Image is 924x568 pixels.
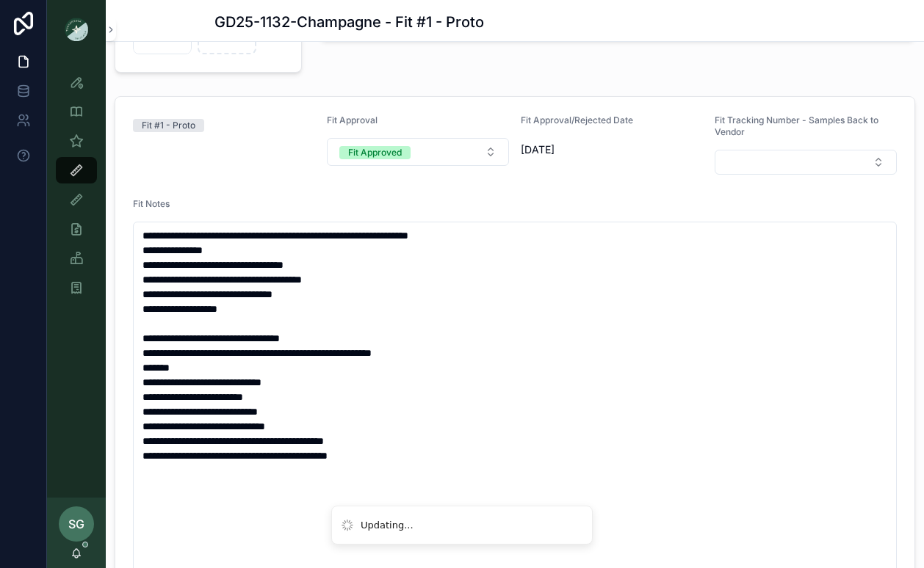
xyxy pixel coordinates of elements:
span: Fit Approval/Rejected Date [521,114,633,125]
button: Select Button [715,150,897,175]
h1: GD25-1132-Champagne - Fit #1 - Proto [214,12,484,32]
button: Select Button [327,138,509,166]
div: Fit Approved [348,146,402,159]
span: [DATE] [521,142,703,157]
img: App logo [65,18,88,41]
span: SG [68,515,84,533]
div: Fit #1 - Proto [142,119,195,132]
div: Updating... [361,518,414,533]
span: Fit Approval [327,114,378,125]
span: Fit Notes [133,198,170,209]
div: scrollable content [47,59,106,320]
span: Fit Tracking Number - Samples Back to Vendor [715,114,878,137]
